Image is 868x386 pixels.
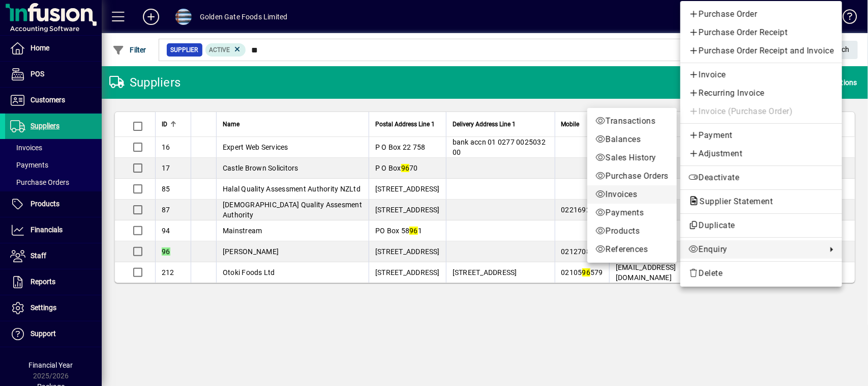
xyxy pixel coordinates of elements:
[689,45,834,57] span: Purchase Order Receipt and Invoice
[689,87,834,99] span: Recurring Invoice
[595,152,669,164] span: Sales History
[689,26,834,39] span: Purchase Order Receipt
[689,197,778,206] span: Supplier Statement
[689,148,834,160] span: Adjustment
[689,243,822,256] span: Enquiry
[689,219,834,232] span: Duplicate
[595,133,669,146] span: Balances
[689,8,834,20] span: Purchase Order
[595,170,669,182] span: Purchase Orders
[689,129,834,142] span: Payment
[680,169,842,187] button: Deactivate supplier
[595,225,669,237] span: Products
[595,243,669,256] span: References
[689,267,834,280] span: Delete
[689,69,834,81] span: Invoice
[595,115,669,127] span: Transactions
[689,172,834,184] span: Deactivate
[595,188,669,201] span: Invoices
[595,207,669,219] span: Payments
